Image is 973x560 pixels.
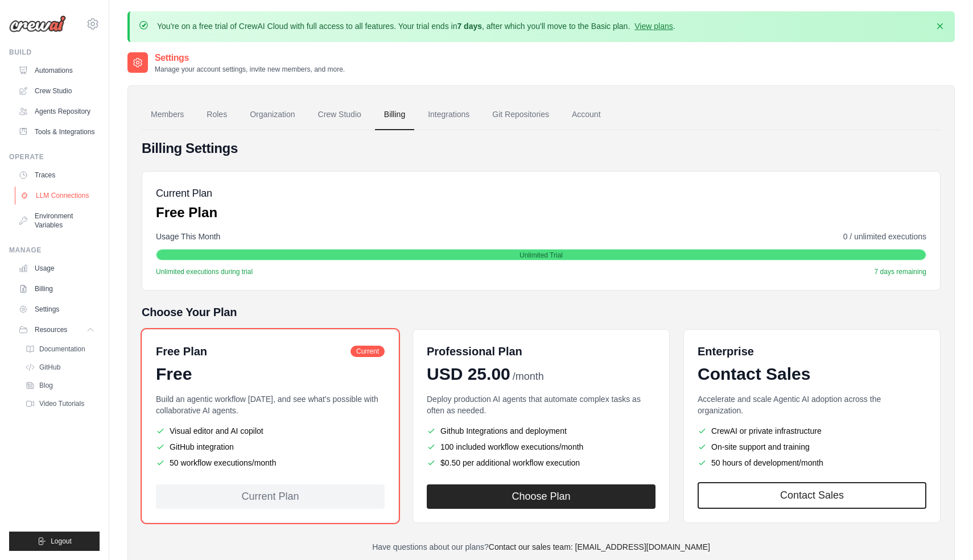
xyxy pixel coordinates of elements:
[156,364,385,384] div: Free
[156,457,385,468] li: 50 workflow executions/month
[142,139,941,157] h4: Billing Settings
[241,99,304,130] a: Organization
[157,20,675,32] p: You're on a free trial of CrewAI Cloud with full access to all features. Your trial ends in , aft...
[142,99,193,130] a: Members
[39,345,85,354] span: Documentation
[20,396,100,412] a: Video Tutorials
[489,542,710,551] a: Contact our sales team: [EMAIL_ADDRESS][DOMAIN_NAME]
[9,246,100,255] div: Manage
[156,343,207,359] h6: Free Plan
[14,300,100,318] a: Settings
[9,152,100,161] div: Operate
[483,99,558,130] a: Git Repositories
[843,231,926,242] span: 0 / unlimited executions
[14,207,100,234] a: Environment Variables
[427,484,655,509] button: Choose Plan
[155,65,345,74] p: Manage your account settings, invite new members, and more.
[634,22,673,31] a: View plans
[156,425,385,437] li: Visual editor and AI copilot
[427,364,510,384] span: USD 25.00
[427,441,655,453] li: 100 included workflow executions/month
[351,346,385,357] span: Current
[419,99,479,130] a: Integrations
[375,99,414,130] a: Billing
[14,259,100,277] a: Usage
[156,393,385,416] p: Build an agentic workflow [DATE], and see what's possible with collaborative AI agents.
[14,82,100,100] a: Crew Studio
[513,369,544,384] span: /month
[698,393,926,416] p: Accelerate and scale Agentic AI adoption across the organization.
[39,381,53,390] span: Blog
[156,441,385,453] li: GitHub integration
[39,363,60,372] span: GitHub
[698,457,926,468] li: 50 hours of development/month
[155,51,345,65] h2: Settings
[20,341,100,357] a: Documentation
[35,325,67,334] span: Resources
[14,321,100,339] button: Resources
[520,251,563,260] span: Unlimited Trial
[39,399,84,408] span: Video Tutorials
[427,457,655,468] li: $0.50 per additional workflow execution
[156,484,385,509] div: Current Plan
[20,359,100,375] a: GitHub
[142,304,941,320] h5: Choose Your Plan
[427,425,655,437] li: Github Integrations and deployment
[14,166,100,184] a: Traces
[14,102,100,121] a: Agents Repository
[14,61,100,80] a: Automations
[9,48,100,57] div: Build
[20,378,100,393] a: Blog
[427,393,655,416] p: Deploy production AI agents that automate complex tasks as often as needed.
[427,343,522,359] h6: Professional Plan
[457,22,482,31] strong: 7 days
[563,99,610,130] a: Account
[197,99,236,130] a: Roles
[698,425,926,437] li: CrewAI or private infrastructure
[156,231,220,242] span: Usage This Month
[9,532,100,551] button: Logout
[15,186,101,205] a: LLM Connections
[698,343,926,359] h6: Enterprise
[142,541,941,553] p: Have questions about our plans?
[14,123,100,141] a: Tools & Integrations
[51,537,72,546] span: Logout
[156,204,217,222] p: Free Plan
[698,482,926,509] a: Contact Sales
[156,267,253,276] span: Unlimited executions during trial
[309,99,370,130] a: Crew Studio
[698,441,926,453] li: On-site support and training
[14,280,100,298] a: Billing
[875,267,926,276] span: 7 days remaining
[156,185,217,201] h5: Current Plan
[698,364,926,384] div: Contact Sales
[9,15,66,32] img: Logo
